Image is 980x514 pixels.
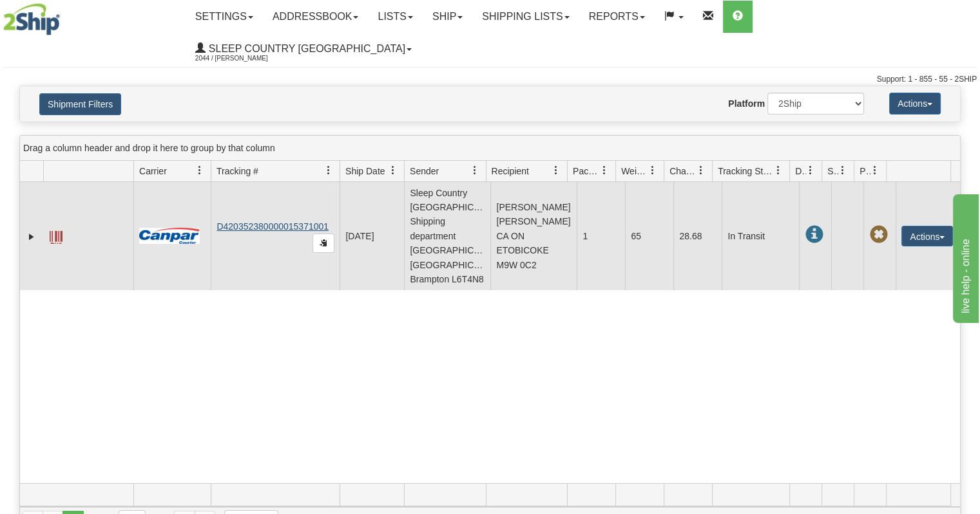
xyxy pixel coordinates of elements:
button: Copy to clipboard [312,234,334,253]
td: In Transit [722,182,799,290]
a: Carrier filter column settings [189,160,211,181]
a: Settings [186,1,263,33]
a: Charge filter column settings [690,160,712,181]
span: Tracking # [216,165,258,178]
span: Packages [573,165,600,178]
a: Delivery Status filter column settings [800,160,821,181]
span: In Transit [805,226,823,244]
div: live help - online [10,8,119,23]
a: Pickup Status filter column settings [864,160,886,181]
a: Sender filter column settings [464,160,486,181]
img: 14 - Canpar [139,228,200,244]
span: Pickup Not Assigned [869,226,887,244]
span: Carrier [139,165,167,178]
a: Weight filter column settings [642,160,664,181]
div: Support: 1 - 855 - 55 - 2SHIP [3,74,977,85]
span: Pickup Status [860,165,870,178]
a: Ship [423,1,472,33]
a: Label [50,225,62,246]
td: Sleep Country [GEOGRAPHIC_DATA] Shipping department [GEOGRAPHIC_DATA] [GEOGRAPHIC_DATA] Brampton ... [404,182,490,290]
a: Shipping lists [472,1,579,33]
iframe: chat widget [950,191,979,322]
span: Sleep Country [GEOGRAPHIC_DATA] [206,43,405,54]
a: Sleep Country [GEOGRAPHIC_DATA] 2044 / [PERSON_NAME] [186,33,421,65]
td: 28.68 [673,182,722,290]
td: 1 [577,182,625,290]
a: D420352380000015371001 [216,221,329,232]
span: Delivery Status [795,165,806,178]
a: Packages filter column settings [593,160,615,181]
td: 65 [625,182,673,290]
span: 2044 / [PERSON_NAME] [195,52,292,65]
span: Weight [621,165,648,178]
span: Recipient [492,165,529,178]
a: Expand [25,230,38,243]
span: Sender [410,165,439,178]
td: [PERSON_NAME] [PERSON_NAME] CA ON ETOBICOKE M9W 0C2 [490,182,577,290]
a: Shipment Issues filter column settings [832,160,854,181]
button: Actions [889,93,941,115]
span: Shipment Issues [827,165,838,178]
span: Ship Date [345,165,385,178]
span: Tracking Status [718,165,774,178]
button: Shipment Filters [39,93,121,115]
img: logo2044.jpg [3,3,60,35]
a: Recipient filter column settings [545,160,567,181]
a: Addressbook [263,1,369,33]
label: Platform [728,97,765,110]
a: Lists [368,1,422,33]
a: Tracking Status filter column settings [767,160,789,181]
a: Ship Date filter column settings [382,160,404,181]
button: Actions [901,226,953,246]
a: Tracking # filter column settings [318,160,340,181]
td: [DATE] [340,182,404,290]
div: grid grouping header [20,136,960,161]
a: Reports [579,1,655,33]
span: Charge [669,165,697,178]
